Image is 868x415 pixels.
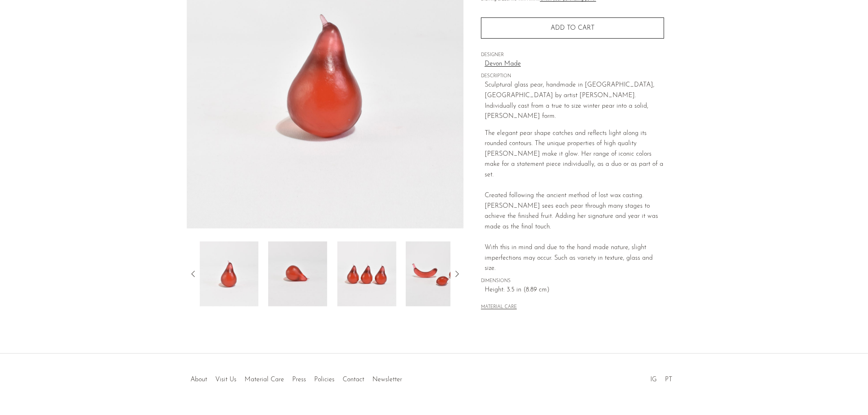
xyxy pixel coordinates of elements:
a: Visit Us [216,376,237,383]
a: About [191,376,208,383]
span: Add to cart [551,24,595,32]
div: Created following the ancient method of lost wax casting. [PERSON_NAME] sees each pear through ma... [485,180,664,232]
a: Press [293,376,306,383]
a: IG [650,376,657,383]
p: Sculptural glass pear, handmade in [GEOGRAPHIC_DATA], [GEOGRAPHIC_DATA] by artist [PERSON_NAME]. ... [485,80,664,122]
div: The elegant pear shape catches and reflects light along its rounded contours. The unique properti... [485,128,664,180]
button: MATERIAL CARE [481,304,517,311]
div: With this in mind and due to the hand made nature, slight imperfections may occur. Such as variet... [485,232,664,274]
img: Glass Pear in Ruby [406,241,465,306]
a: Contact [343,376,365,383]
ul: Social Medias [646,370,676,385]
a: PT [665,376,672,383]
span: DESIGNER [481,52,664,59]
button: Add to cart [481,17,664,39]
span: DIMENSIONS [481,278,664,285]
a: Policies [315,376,335,383]
img: Glass Pear in Ruby [337,241,396,306]
a: Material Care [245,376,284,383]
ul: Quick links [187,370,407,385]
img: Glass Pear in Ruby [199,241,258,306]
span: DESCRIPTION [481,73,664,80]
a: Devon Made [485,59,664,70]
span: Height: 3.5 in (8.89 cm) [485,285,664,295]
img: Glass Pear in Ruby [268,241,327,306]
